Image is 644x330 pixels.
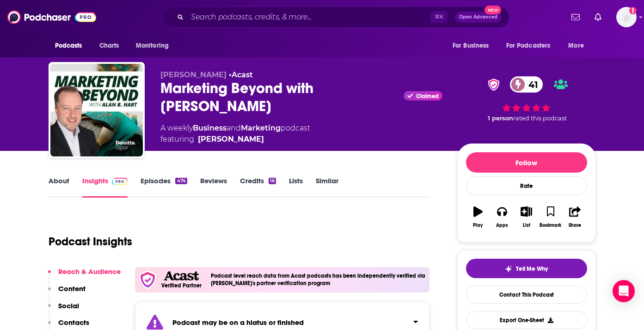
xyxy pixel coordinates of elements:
button: tell me why sparkleTell Me Why [466,259,587,278]
button: open menu [562,37,595,55]
button: Share [563,200,587,234]
p: Content [58,284,86,293]
svg: Add a profile image [629,7,637,14]
a: Charts [93,37,125,55]
div: 16 [269,178,276,184]
a: Credits16 [240,176,276,198]
span: For Podcasters [506,39,551,52]
strong: Podcast may be on a hiatus or finished [172,318,304,327]
h4: Podcast level reach data from Acast podcasts has been independently verified via [PERSON_NAME]'s ... [211,273,426,286]
a: InsightsPodchaser Pro [82,176,128,198]
div: Bookmark [540,223,561,228]
span: Monitoring [136,39,169,52]
button: open menu [500,37,564,55]
span: Open Advanced [459,15,497,19]
span: Podcasts [55,39,82,52]
button: open menu [446,37,501,55]
p: Social [58,301,79,310]
div: Rate [466,176,587,195]
div: Play [473,223,483,228]
button: Export One-Sheet [466,311,587,329]
span: featuring [160,134,310,145]
a: Acast [232,70,253,79]
div: verified Badge41 1 personrated this podcast [457,70,596,128]
span: and [227,124,241,132]
div: Open Intercom Messenger [613,280,635,302]
p: Contacts [58,318,89,327]
a: Contact This Podcast [466,286,587,304]
div: Apps [496,223,508,228]
button: Social [48,301,79,318]
a: Episodes474 [141,176,187,198]
a: Alan Hart [198,134,264,145]
span: More [568,39,584,52]
button: Bookmark [539,200,563,234]
h5: Verified Partner [161,283,202,288]
span: For Business [453,39,489,52]
button: open menu [129,37,181,55]
div: Share [569,223,581,228]
img: tell me why sparkle [505,265,512,273]
a: Show notifications dropdown [568,9,583,25]
a: Show notifications dropdown [591,9,605,25]
img: Podchaser Pro [112,178,128,185]
span: 1 person [488,115,513,122]
a: Reviews [200,176,227,198]
img: Podchaser - Follow, Share and Rate Podcasts [7,8,96,26]
span: ⌘ K [430,11,448,23]
img: verfied icon [139,271,157,289]
a: Lists [289,176,303,198]
button: Follow [466,152,587,173]
button: Play [466,200,490,234]
div: Search podcasts, credits, & more... [162,6,509,28]
img: Marketing Beyond with Alan B. Hart [50,64,143,156]
button: Open AdvancedNew [455,12,502,23]
div: List [523,223,530,228]
span: New [485,6,501,14]
p: Reach & Audience [58,267,121,276]
img: verified Badge [485,79,503,91]
img: User Profile [616,7,637,27]
button: Apps [490,200,514,234]
button: Reach & Audience [48,267,121,284]
input: Search podcasts, credits, & more... [187,10,430,25]
span: Charts [99,39,119,52]
a: Business [193,124,227,132]
span: • [229,70,253,79]
h1: Podcast Insights [49,235,132,249]
a: 41 [510,76,543,93]
span: Claimed [416,94,439,99]
button: open menu [49,37,94,55]
span: [PERSON_NAME] [160,70,227,79]
div: 474 [175,178,187,184]
a: About [49,176,69,198]
button: Show profile menu [616,7,637,27]
span: Tell Me Why [516,265,548,273]
span: rated this podcast [513,115,567,122]
a: Similar [316,176,338,198]
span: Logged in as megcassidy [616,7,637,27]
img: Acast [164,271,199,281]
div: A weekly podcast [160,123,310,145]
span: 41 [519,76,543,93]
button: List [514,200,538,234]
a: Marketing [241,124,281,132]
button: Content [48,284,86,301]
